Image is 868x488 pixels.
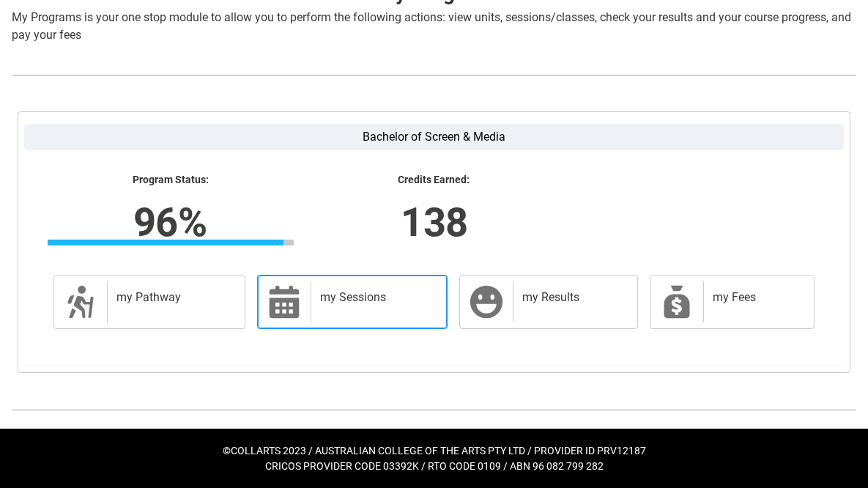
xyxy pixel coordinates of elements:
[459,275,638,329] a: my Results
[12,10,851,42] span: My Programs is your one stop module to allow you to perform the following actions: view units, se...
[53,275,245,329] a: my Pathway
[311,174,557,187] lightning-formatted-text: Credits Earned:
[320,290,432,305] h2: my Sessions
[659,284,694,319] span: My Payments
[63,284,98,319] span: Description of icon when needed
[12,403,856,418] img: REDU_GREY_LINE
[225,192,643,252] lightning-formatted-number: 138
[48,174,294,187] lightning-formatted-text: Program Status:
[12,68,856,83] img: REDU_GREY_LINE
[24,124,844,150] label: Bachelor of Screen & Media
[650,275,815,329] a: my Fees
[713,290,799,305] h2: my Fees
[48,240,294,245] div: Progress Bar
[257,275,448,329] a: my Sessions
[116,290,230,305] h2: my Pathway
[522,290,623,305] h2: my Results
